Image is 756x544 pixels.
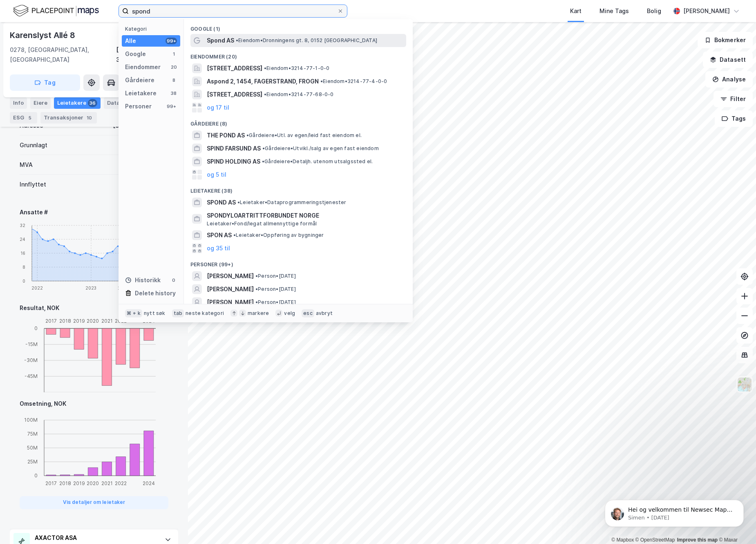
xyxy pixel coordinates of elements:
a: Mapbox [611,537,634,543]
div: 38 [170,90,177,97]
div: 36 [88,99,97,107]
span: • [236,37,238,43]
tspan: 2022 [115,480,127,486]
div: MVA [20,160,33,170]
span: THE POND AS [207,130,245,140]
span: Eiendom • 3214-77-68-0-0 [264,91,334,98]
span: • [233,232,236,238]
tspan: 0 [22,278,25,283]
tspan: 2021 [101,480,113,486]
tspan: 2020 [87,318,99,324]
div: 5 [26,114,34,122]
div: tab [172,309,184,317]
button: Vis detaljer om leietaker [20,496,168,509]
tspan: 2018 [59,480,71,486]
button: og 17 til [207,103,229,112]
span: Eiendom • Dronningens gt. 8, 0152 [GEOGRAPHIC_DATA] [236,37,377,44]
div: Transaksjoner [40,112,97,124]
div: 0278, [GEOGRAPHIC_DATA], [GEOGRAPHIC_DATA] [10,45,116,65]
tspan: -15M [25,341,38,347]
span: Gårdeiere • Utvikl./salg av egen fast eiendom [262,145,379,152]
tspan: 100M [24,417,38,423]
button: Filter [714,91,753,107]
span: Aspond 2, 1454, FAGERSTRAND, FROGN [207,76,319,86]
input: Søk på adresse, matrikkel, gårdeiere, leietakere eller personer [129,5,337,17]
div: 99+ [166,103,177,110]
div: markere [248,310,269,317]
span: Hei og velkommen til Newsec Maps, [DEMOGRAPHIC_DATA][PERSON_NAME] det er du lurer på så er det ba... [36,24,140,63]
span: [PERSON_NAME] [207,284,254,294]
span: • [320,78,323,84]
button: Tags [715,110,753,127]
iframe: Intercom notifications message [593,483,756,540]
span: SPOND AS [207,198,236,207]
tspan: 2022 [115,318,127,324]
div: Google [125,49,146,59]
span: Eiendom • 3214-77-4-0-0 [320,78,387,85]
div: Personer [125,101,152,111]
div: esc [302,309,314,317]
span: SPON AS [207,230,232,240]
div: Delete history [135,288,176,298]
tspan: 50M [27,445,38,451]
tspan: 2019 [73,318,85,324]
div: Gårdeiere [125,75,154,85]
img: logo.f888ab2527a4732fd821a326f86c7f29.svg [13,4,99,18]
div: 8 [170,77,177,83]
span: • [264,91,266,97]
div: Resultat, NOK [20,303,168,313]
div: 99+ [166,38,177,44]
div: Eiendommer (20) [184,47,413,62]
span: Spond AS [207,36,234,45]
tspan: 25M [27,459,38,465]
span: • [264,65,266,71]
tspan: 2024 [143,480,155,486]
a: OpenStreetMap [635,537,675,543]
p: Message from Simen, sent 3w ago [36,31,141,39]
tspan: 8 [22,264,25,269]
span: • [255,273,258,279]
div: ESG [10,112,37,124]
button: og 5 til [207,170,226,180]
div: Eiendommer [125,62,161,72]
button: og 35 til [207,243,230,253]
span: Person • [DATE] [255,273,296,279]
span: • [262,158,264,164]
div: Leietakere (38) [184,181,413,196]
div: ⌘ + k [125,309,142,317]
div: 20 [170,64,177,70]
img: Z [737,377,752,392]
div: Info [10,97,27,109]
span: Gårdeiere • Utl. av egen/leid fast eiendom el. [246,132,362,139]
div: Ansatte # [20,207,168,217]
button: Bokmerker [698,32,753,48]
div: Eiere [30,97,51,109]
tspan: 2021 [101,318,113,324]
div: Mine Tags [599,6,629,16]
tspan: 2017 [45,480,57,486]
div: [PERSON_NAME] [683,6,730,16]
span: Person • [DATE] [255,299,296,306]
span: [STREET_ADDRESS] [207,63,262,73]
a: Improve this map [677,537,718,543]
div: Leietakere [125,88,157,98]
tspan: 0 [34,472,38,479]
div: [GEOGRAPHIC_DATA], 3/605 [116,45,178,65]
div: Leietakere [54,97,101,109]
tspan: 2022 [31,285,43,290]
tspan: -30M [24,357,38,363]
span: • [237,199,240,205]
span: Person • [DATE] [255,286,296,292]
span: • [246,132,249,138]
span: [PERSON_NAME] [207,297,254,307]
div: neste kategori [186,310,224,317]
span: Leietaker • Oppføring av bygninger [233,232,324,238]
tspan: 32 [20,223,25,227]
div: 10 [85,114,94,122]
div: Bolig [647,6,661,16]
div: Gårdeiere (8) [184,114,413,129]
button: Tag [10,74,80,91]
tspan: 2024 [118,285,129,290]
tspan: 75M [27,431,38,437]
